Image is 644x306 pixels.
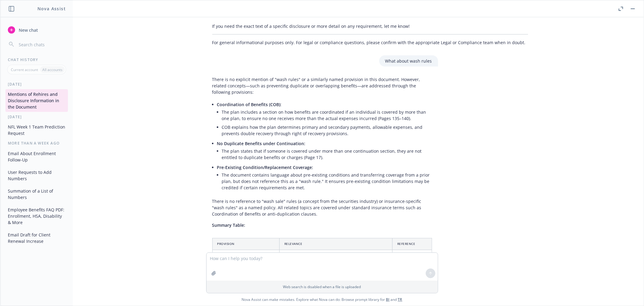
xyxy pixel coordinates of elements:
[212,76,432,95] p: There is no explicit mention of "wash rules" or a similarly named provision in this document. How...
[1,57,73,62] div: Chat History
[222,171,432,192] li: The document contains language about pre-existing conditions and transferring coverage from a pri...
[5,148,68,165] button: Email About Enrollment Follow-Up
[212,222,245,228] span: Summary Table:
[1,82,73,87] div: [DATE]
[5,167,68,184] button: User Requests to Add Numbers
[5,205,68,227] button: Employee Benefits FAQ PDF: Enrollment, HSA, Disability & More
[210,284,434,289] p: Web search is disabled when a file is uploaded
[212,198,432,217] p: There is no reference to "wash sale" rules (a concept from the securities industry) or insurance-...
[222,147,432,162] li: The plan states that if someone is covered under more than one continuation section, they are not...
[18,40,66,49] input: Search chats
[1,141,73,146] div: More than a week ago
[398,297,402,302] a: TR
[37,5,66,12] h1: Nova Assist
[222,108,432,123] li: The plan includes a section on how benefits are coordinated if an individual is covered by more t...
[212,238,280,250] th: Provision
[18,27,38,33] span: New chat
[280,250,392,262] td: Prevents duplicate benefits across multiple plans
[5,186,68,202] button: Summation of a List of Numbers
[217,164,313,170] span: Pre-Existing Condition/Replacement Coverage:
[5,122,68,138] button: NFL Week 1 Team Prediction Request
[1,114,73,119] div: [DATE]
[222,123,432,138] li: COB explains how the plan determines primary and secondary payments, allowable expenses, and prev...
[42,67,62,72] p: All accounts
[212,39,528,46] p: For general informational purposes only. For legal or compliance questions, please confirm with t...
[392,238,432,250] th: Reference
[386,297,390,302] a: BI
[392,250,432,262] td: 135–140
[385,58,432,64] p: What about wash rules
[212,250,280,262] td: Coordination of Benefits (COB)
[5,230,68,246] button: Email Draft for Client Renewal Increase
[5,24,68,35] button: New chat
[217,141,306,146] span: No Duplicate Benefits under Continuation:
[5,89,68,112] button: Mentions of Rehires and Disclosure Information in the Document
[3,293,641,306] span: Nova Assist can make mistakes. Explore what Nova can do: Browse prompt library for and
[11,67,38,72] p: Current account
[212,23,528,29] p: If you need the exact text of a specific disclosure or more detail on any requirement, let me know!
[280,238,392,250] th: Relevance
[217,102,282,107] span: Coordination of Benefits (COB):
